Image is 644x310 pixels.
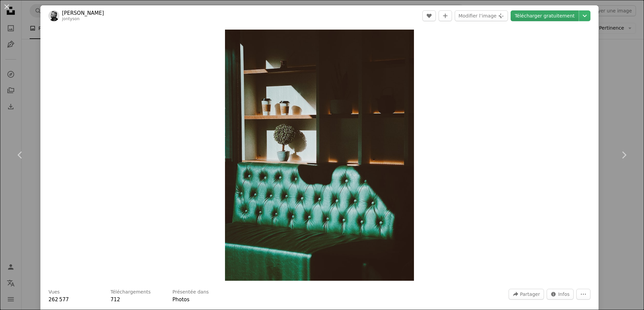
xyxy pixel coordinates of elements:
[225,30,414,281] button: Zoom sur cette image
[49,289,60,296] h3: Vues
[225,30,414,281] img: canapé à pois bleu et blanc
[579,10,590,21] button: Choisissez la taille de téléchargement
[511,10,579,21] a: Télécharger gratuitement
[49,297,69,303] span: 262 577
[62,16,79,21] a: jontyson
[576,289,590,300] button: Plus d’actions
[110,297,120,303] span: 712
[62,10,104,16] a: [PERSON_NAME]
[110,289,151,296] h3: Téléchargements
[172,289,209,296] h3: Présentée dans
[547,289,574,300] button: Statistiques de cette image
[520,289,540,299] span: Partager
[455,10,508,21] button: Modifier l’image
[558,289,570,299] span: Infos
[422,10,436,21] button: J’aime
[172,297,190,303] a: Photos
[439,10,452,21] button: Ajouter à la collection
[604,123,644,187] a: Suivant
[49,10,59,21] img: Accéder au profil de Jon Tyson
[509,289,544,300] button: Partager cette image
